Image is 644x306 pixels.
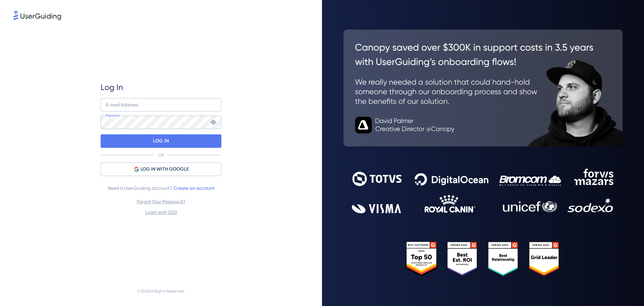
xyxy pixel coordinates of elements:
img: 9302ce2ac39453076f5bc0f2f2ca889b.svg [352,169,614,213]
input: example@company.com [101,98,221,112]
img: 26c0aa7c25a843aed4baddd2b5e0fa68.svg [343,30,623,146]
span: Log In [101,82,123,93]
a: Create an account [173,185,214,191]
img: 8faab4ba6bc7696a72372aa768b0286c.svg [13,11,61,20]
p: LOG IN [153,136,169,146]
span: LOG IN WITH GOOGLE [141,165,189,173]
a: Forgot Your Password? [137,199,185,204]
a: Login with SSO [145,210,177,215]
p: OR [158,152,164,158]
span: © 2025 All Rights Reserved. [137,287,185,295]
img: 25303e33045975176eb484905ab012ff.svg [406,242,560,277]
span: Need a UserGuiding account? [108,184,214,192]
